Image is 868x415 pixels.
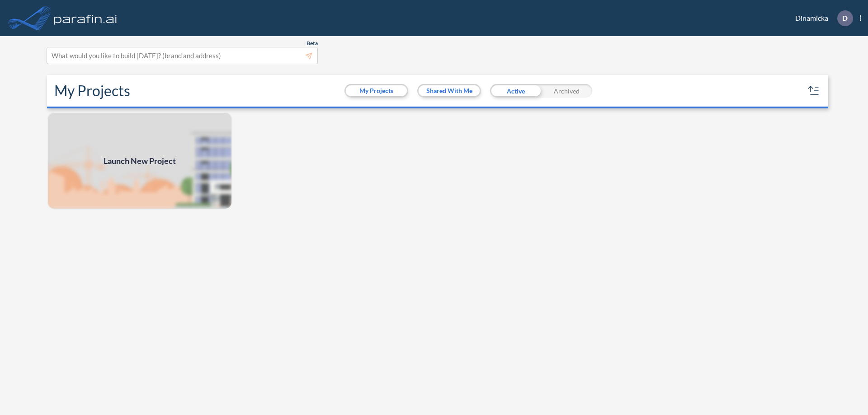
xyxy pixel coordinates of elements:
[307,40,318,47] span: Beta
[47,112,232,210] a: Launch New Project
[47,112,232,210] img: add
[54,82,130,99] h2: My Projects
[52,9,119,27] img: logo
[490,84,541,98] div: Active
[782,10,861,26] div: Dinamicka
[346,85,407,96] button: My Projects
[541,84,592,98] div: Archived
[419,85,480,96] button: Shared With Me
[842,14,848,22] p: D
[104,155,176,167] span: Launch New Project
[807,84,821,98] button: sort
